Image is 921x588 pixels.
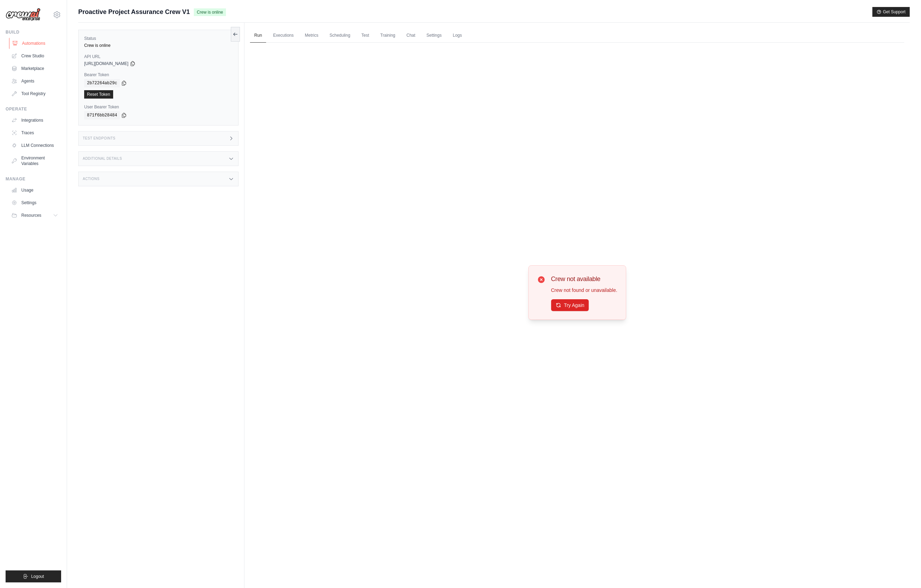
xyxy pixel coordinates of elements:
[21,213,41,218] span: Resources
[84,79,120,87] code: 2b72264ab29c
[8,210,61,221] button: Resources
[84,54,233,59] label: API URL
[422,28,446,43] a: Settings
[326,28,354,43] a: Scheduling
[402,28,419,43] a: Chat
[551,274,617,284] h3: Crew not available
[84,43,233,48] div: Crew is online
[78,7,190,17] span: Proactive Project Assurance Crew V1
[8,88,61,99] a: Tool Registry
[250,28,266,43] a: Run
[8,140,61,151] a: LLM Connections
[376,28,400,43] a: Training
[8,76,61,87] a: Agents
[84,104,233,110] label: User Bearer Token
[84,90,113,99] a: Reset Token
[551,287,617,294] p: Crew not found or unavailable.
[84,72,233,78] label: Bearer Token
[6,29,61,35] div: Build
[8,197,61,208] a: Settings
[6,8,41,21] img: Logo
[84,36,233,41] label: Status
[194,8,226,16] span: Crew is online
[84,61,129,66] span: [URL][DOMAIN_NAME]
[301,28,323,43] a: Metrics
[6,106,61,112] div: Operate
[551,299,589,311] button: Try Again
[84,111,120,120] code: 871f6bb28484
[8,152,61,169] a: Environment Variables
[83,177,100,181] h3: Actions
[886,554,921,588] iframe: Chat Widget
[8,127,61,138] a: Traces
[6,571,61,582] button: Logout
[449,28,466,43] a: Logs
[357,28,373,43] a: Test
[31,574,44,579] span: Logout
[269,28,298,43] a: Executions
[83,157,122,161] h3: Additional Details
[6,176,61,182] div: Manage
[8,50,61,62] a: Crew Studio
[8,63,61,74] a: Marketplace
[8,115,61,126] a: Integrations
[8,185,61,196] a: Usage
[9,38,62,49] a: Automations
[872,7,910,17] button: Get Support
[83,136,116,141] h3: Test Endpoints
